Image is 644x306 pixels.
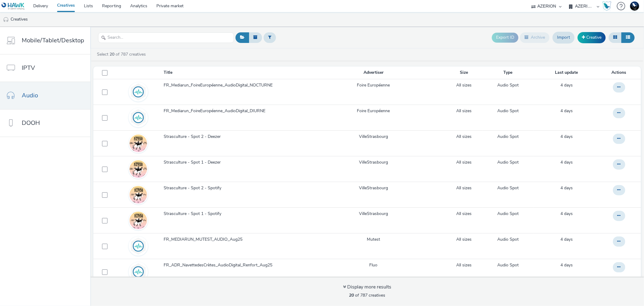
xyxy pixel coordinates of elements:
a: Foire Européenne [357,82,390,88]
a: VilleStrasbourg [359,185,388,191]
a: Audio Spot [497,108,519,114]
a: FR_Mediarun_FoireEuropéenne_AudioDigital_DIURNE [164,108,301,117]
div: Display more results [343,284,391,291]
th: Size [445,67,482,79]
a: Hawk Academy [602,1,614,11]
strong: 20 [349,292,354,298]
a: VilleStrasbourg [359,211,388,217]
a: 21 August 2025, 15:33 [560,159,573,165]
a: All sizes [456,159,472,165]
button: Export ID [492,33,518,42]
img: e42cc821-a686-45a1-b42a-091b08f32b67.png [130,212,147,229]
a: Audio Spot [497,211,519,217]
button: Grid [609,32,622,43]
a: Strasculture - Spot 2 - Deezer [164,134,301,143]
span: 4 days [560,262,573,268]
span: FR_MEDIARUN_MUTEST_AUDIO_Aug25 [164,236,245,243]
th: Actions [600,67,641,79]
a: VilleStrasbourg [359,134,388,140]
img: Hawk Academy [602,1,611,11]
a: All sizes [456,134,472,140]
a: Audio Spot [497,185,519,191]
a: FR_MEDIARUN_MUTEST_AUDIO_Aug25 [164,236,301,246]
span: 4 days [560,236,573,242]
a: Audio Spot [497,236,519,243]
img: bfbd8378-438f-4fe2-be3d-70fb55b15b3a.png [130,186,147,203]
span: Strasculture - Spot 1 - Deezer [164,159,223,165]
a: Audio Spot [497,159,519,165]
a: Audio Spot [497,134,519,140]
a: Select of 787 creatives [96,51,148,57]
th: Title [163,67,302,79]
span: 4 days [560,134,573,139]
span: DOOH [22,119,40,127]
span: Mobile/Tablet/Desktop [22,36,84,45]
a: All sizes [456,185,472,191]
button: Table [621,32,635,43]
th: Type [482,67,533,79]
a: All sizes [456,108,472,114]
img: audio [3,17,9,23]
a: All sizes [456,211,472,217]
span: FR_ADR_NavettedesCrètes_AudioDigital_Renfort_Aug25 [164,262,275,268]
span: FR_Mediarun_FoireEuropéenne_AudioDigital_NOCTURNE [164,82,275,88]
img: Support Hawk [630,2,639,11]
a: Strasculture - Spot 2 - Spotify [164,185,301,194]
img: undefined Logo [2,2,25,10]
span: 4 days [560,82,573,88]
a: VilleStrasbourg [359,159,388,165]
a: Foire Européenne [357,108,390,114]
a: All sizes [456,262,472,268]
a: 21 August 2025, 15:34 [560,134,573,140]
a: 21 August 2025, 9:06 [560,262,573,268]
input: Search... [98,32,234,43]
a: Mutest [367,236,380,243]
a: 21 August 2025, 15:30 [560,185,573,191]
span: 4 days [560,185,573,191]
span: 4 days [560,108,573,114]
span: 4 days [560,211,573,216]
a: 21 August 2025, 15:01 [560,236,573,243]
a: Import [553,32,575,43]
span: 4 days [560,159,573,165]
span: Strasculture - Spot 2 - Deezer [164,134,223,140]
img: audio.svg [130,263,147,281]
img: 346a2c31-62ad-47fa-a895-4c7582c9bb62.png [130,135,147,152]
a: All sizes [456,82,472,88]
a: Audio Spot [497,82,519,88]
span: Strasculture - Spot 1 - Spotify [164,211,224,217]
img: audio.svg [130,109,147,126]
a: 21 August 2025, 15:58 [560,108,573,114]
span: IPTV [22,63,35,72]
a: 21 August 2025, 15:27 [560,211,573,217]
a: FR_Mediarun_FoireEuropéenne_AudioDigital_NOCTURNE [164,82,301,91]
a: Creative [578,32,606,43]
a: FR_ADR_NavettedesCrètes_AudioDigital_Renfort_Aug25 [164,262,301,271]
span: Audio [22,91,38,100]
img: audio.svg [130,237,147,255]
a: Strasculture - Spot 1 - Deezer [164,159,301,168]
img: audio.svg [130,83,147,101]
a: Strasculture - Spot 1 - Spotify [164,211,301,220]
button: Archive [520,32,549,43]
span: Strasculture - Spot 2 - Spotify [164,185,224,191]
th: Advertiser [302,67,445,79]
span: FR_Mediarun_FoireEuropéenne_AudioDigital_DIURNE [164,108,268,114]
strong: 20 [110,51,114,57]
th: Last update [533,67,599,79]
img: 7a135c41-1c1a-4fce-bf29-6bd3c3406335.png [130,160,147,178]
a: Audio Spot [497,262,519,268]
span: of 787 creatives [349,292,385,298]
a: All sizes [456,236,472,243]
a: Fluo [369,262,377,268]
a: 21 August 2025, 15:59 [560,82,573,88]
